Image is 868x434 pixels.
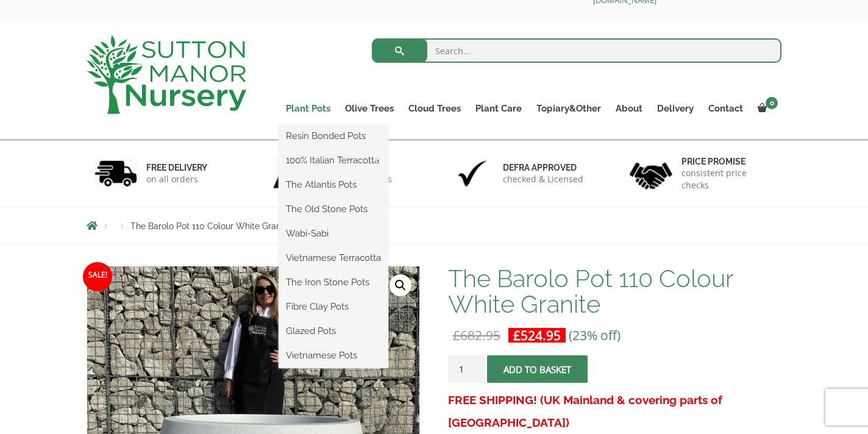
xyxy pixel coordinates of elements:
[569,327,621,344] span: (23% off)
[87,35,246,114] img: logo
[279,297,388,316] a: Fibre Clay Pots
[130,221,291,231] span: The Barolo Pot 110 Colour White Granite
[453,327,500,344] bdi: 682.95
[279,100,338,117] a: Plant Pots
[448,266,781,317] h1: The Barolo Pot 110 Colour White Granite
[503,173,583,185] p: checked & Licensed
[338,100,401,117] a: Olive Trees
[503,162,583,173] h6: Defra approved
[146,173,207,185] p: on all orders
[448,355,485,383] input: Product quantity
[279,200,388,218] a: The Old Stone Pots
[681,156,774,167] h6: Price promise
[390,274,411,296] a: View full-screen image gallery
[529,100,608,117] a: Topiary&Other
[468,100,529,117] a: Plant Care
[448,389,781,434] h3: FREE SHIPPING! (UK Mainland & covering parts of [GEOGRAPHIC_DATA])
[766,97,778,109] span: 0
[279,249,388,267] a: Vietnamese Terracotta
[146,162,207,173] h6: FREE DELIVERY
[279,273,388,291] a: The Iron Stone Pots
[750,100,781,117] a: 0
[279,346,388,365] a: Vietnamese Pots
[513,327,521,344] span: £
[451,158,494,189] img: 3.jpg
[650,100,701,117] a: Delivery
[94,158,137,189] img: 1.jpg
[681,167,774,191] p: consistent price checks
[279,322,388,340] a: Glazed Pots
[487,355,588,383] button: Add to basket
[279,176,388,194] a: The Atlantis Pots
[273,158,316,189] img: 2.jpg
[513,327,561,344] bdi: 524.95
[608,100,650,117] a: About
[701,100,750,117] a: Contact
[87,221,781,230] nav: Breadcrumbs
[401,100,468,117] a: Cloud Trees
[630,155,672,192] img: 4.jpg
[453,327,460,344] span: £
[83,262,112,291] span: Sale!
[372,38,782,63] input: Search...
[279,127,388,145] a: Resin Bonded Pots
[279,151,388,169] a: 100% Italian Terracotta
[279,224,388,243] a: Wabi-Sabi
